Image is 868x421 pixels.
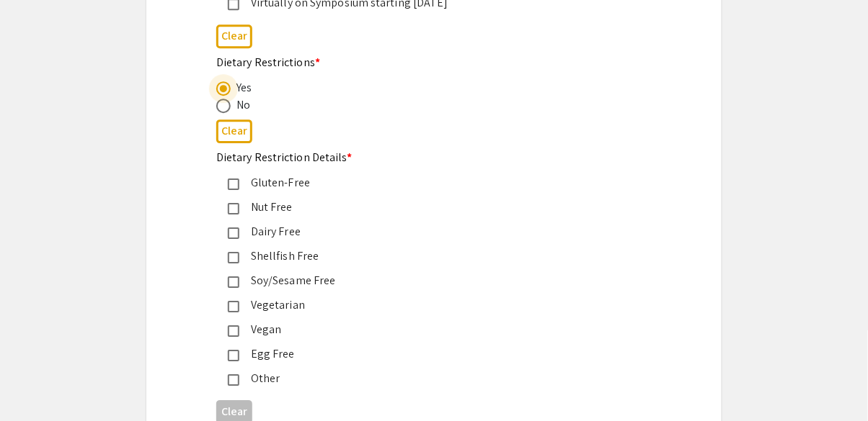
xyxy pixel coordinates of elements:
div: Vegetarian [239,296,617,314]
div: Shellfish Free [239,248,617,265]
div: Other [239,370,617,387]
div: Soy/Sesame Free [239,272,617,289]
div: No [236,96,250,114]
mat-label: Dietary Restriction Details [216,150,353,165]
iframe: Chat [11,356,61,410]
button: Clear [216,119,252,143]
div: Dairy Free [239,223,617,240]
button: Clear [216,24,252,48]
div: Vegan [239,321,617,338]
div: Egg Free [239,345,617,363]
div: Gluten-Free [239,174,617,191]
div: Nut Free [239,199,617,216]
mat-label: Dietary Restrictions [216,55,320,70]
div: Yes [236,79,252,96]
